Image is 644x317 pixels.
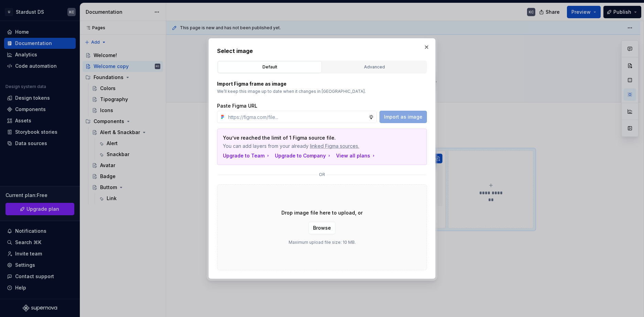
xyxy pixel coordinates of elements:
p: Maximum upload file size: 10 MB. [289,240,356,245]
div: Default [220,64,319,70]
span: linked Figma sources. [310,143,359,150]
button: Upgrade to Company [275,152,332,159]
p: or [319,172,325,177]
input: https://figma.com/file... [225,111,368,123]
p: Import Figma frame as image [217,80,427,87]
button: Upgrade to Team [223,152,271,159]
button: Browse [309,222,335,234]
p: Drop image file here to upload, or [281,209,363,216]
div: Advanced [325,64,424,70]
span: Browse [313,225,331,231]
span: You can add layers from your already [223,143,373,150]
h2: Select image [217,47,427,55]
p: We’ll keep this image up to date when it changes in [GEOGRAPHIC_DATA]. [217,89,427,94]
label: Paste Figma URL [217,102,257,109]
button: View all plans [336,152,376,159]
p: You’ve reached the limit of 1 Figma source file. [223,134,373,141]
